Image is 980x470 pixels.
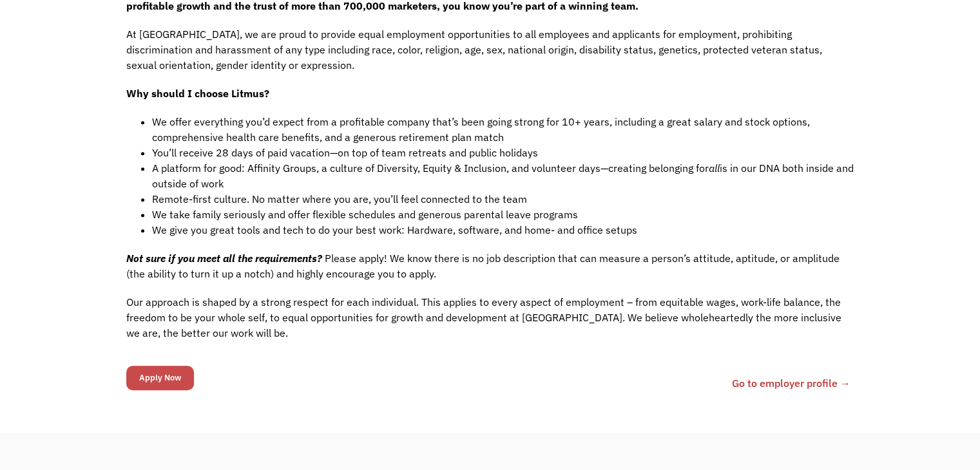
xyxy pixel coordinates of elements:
[152,162,854,190] span: is in our DNA both inside and outside of work
[732,375,850,391] a: Go to employer profile →
[152,146,538,159] span: You’ll receive 28 days of paid vacation—on top of team retreats and public holidays
[126,252,840,280] span: Please apply! We know there is no job description that can measure a person’s attitude, aptitude,...
[152,162,709,174] span: A platform for good: Affinity Groups, a culture of Diversity, Equity & Inclusion, and volunteer d...
[152,223,637,236] span: We give you great tools and tech to do your best work: Hardware, software, and home- and office s...
[126,87,269,100] strong: Why should I choose Litmus?
[126,28,822,71] span: At [GEOGRAPHIC_DATA], we are proud to provide equal employment opportunities to all employees and...
[126,366,194,390] input: Apply Now
[709,162,720,174] span: all
[152,193,527,205] span: Remote-first culture. No matter where you are, you’ll feel connected to the team
[126,252,322,265] em: Not sure if you meet all the requirements?
[152,208,578,221] span: We take family seriously and offer flexible schedules and generous parental leave programs
[126,362,194,393] form: Email Form
[152,115,810,144] span: We offer everything you’d expect from a profitable company that’s been going strong for 10+ years...
[126,296,841,339] span: Our approach is shaped by a strong respect for each individual. This applies to every aspect of e...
